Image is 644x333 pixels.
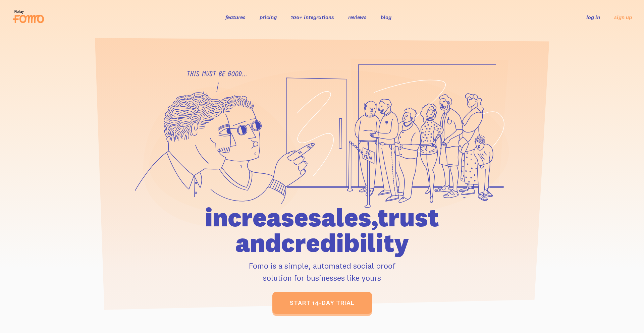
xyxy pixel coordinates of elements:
a: log in [586,14,600,20]
a: reviews [348,14,367,20]
h1: increase sales, trust and credibility [167,205,477,256]
a: 106+ integrations [291,14,334,20]
p: Fomo is a simple, automated social proof solution for businesses like yours [167,260,477,284]
a: features [225,14,246,20]
a: sign up [614,14,632,21]
a: blog [381,14,391,20]
a: start 14-day trial [272,292,372,314]
a: pricing [260,14,277,20]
